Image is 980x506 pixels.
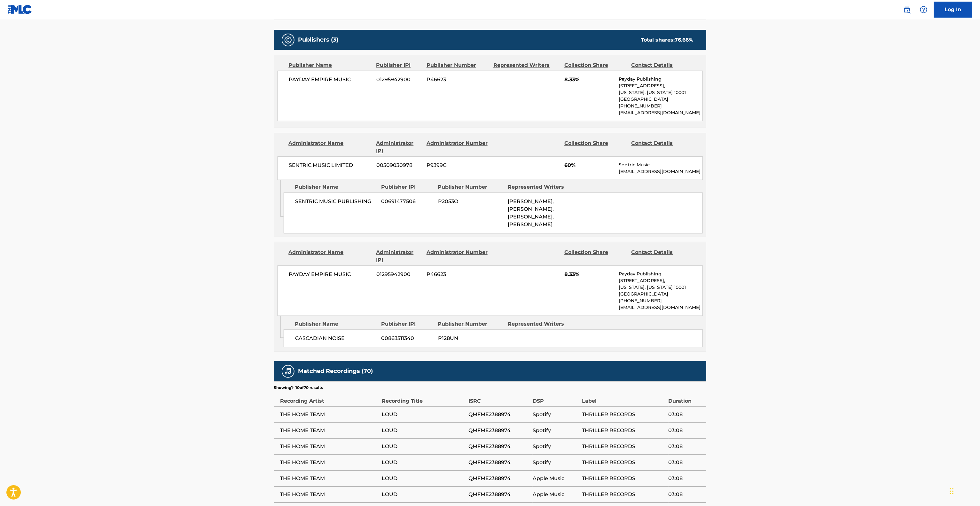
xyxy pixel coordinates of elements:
span: PAYDAY EMPIRE MUSIC [289,76,372,83]
div: Collection Share [564,139,626,155]
span: LOUD [382,459,465,466]
span: PAYDAY EMPIRE MUSIC [289,271,372,278]
span: 00509030978 [376,162,422,169]
span: SENTRIC MUSIC PUBLISHING [295,198,377,205]
span: THRILLER RECORDS [582,475,665,482]
span: 03:08 [669,459,703,466]
span: SENTRIC MUSIC LIMITED [289,162,372,169]
div: Administrator IPI [376,139,422,155]
p: [GEOGRAPHIC_DATA] [619,291,702,297]
span: THE HOME TEAM [280,411,379,418]
p: Payday Publishing [619,76,702,83]
div: Total shares: [641,36,694,44]
div: Publisher Name [295,183,376,191]
div: Publisher IPI [381,320,433,328]
div: Administrator Number [427,249,489,264]
span: THRILLER RECORDS [582,459,665,466]
div: Represented Writers [508,183,573,191]
span: LOUD [382,475,465,482]
p: [EMAIL_ADDRESS][DOMAIN_NAME] [619,168,702,175]
img: search [903,6,911,13]
a: Public Search [901,3,913,16]
img: MLC Logo [8,5,32,14]
div: Publisher Name [289,61,372,69]
span: 01295942900 [376,271,422,278]
span: 03:08 [669,491,703,498]
div: Administrator Number [427,139,489,155]
span: THE HOME TEAM [280,443,379,450]
p: Showing 1 - 10 of 70 results [274,385,323,391]
span: 00863511340 [381,335,433,342]
div: Publisher IPI [381,183,433,191]
div: Recording Title [382,391,465,405]
p: [GEOGRAPHIC_DATA] [619,96,702,103]
span: 03:08 [669,427,703,434]
span: Apple Music [533,475,579,482]
span: CASCADIAN NOISE [295,335,377,342]
p: [STREET_ADDRESS], [619,83,702,89]
span: THE HOME TEAM [280,475,379,482]
span: 76.66 % [675,37,694,43]
span: 8.33% [564,76,614,83]
span: LOUD [382,427,465,434]
p: [EMAIL_ADDRESS][DOMAIN_NAME] [619,304,702,311]
div: Publisher Number [438,320,503,328]
div: Drag [950,482,954,501]
p: [EMAIL_ADDRESS][DOMAIN_NAME] [619,109,702,116]
div: Publisher IPI [376,61,422,69]
span: Spotify [533,427,579,434]
span: [PERSON_NAME], [PERSON_NAME], [PERSON_NAME], [PERSON_NAME] [508,198,554,227]
div: Represented Writers [508,320,573,328]
span: 00691477506 [381,198,433,205]
img: help [920,6,928,13]
div: Administrator IPI [376,249,422,264]
span: THE HOME TEAM [280,459,379,466]
p: Sentric Music [619,162,702,168]
div: Contact Details [631,139,694,155]
span: P9399G [427,162,489,169]
span: Spotify [533,411,579,418]
div: Help [917,3,930,16]
div: Duration [669,391,703,405]
span: LOUD [382,443,465,450]
span: THRILLER RECORDS [582,427,665,434]
span: THRILLER RECORDS [582,411,665,418]
div: DSP [533,391,579,405]
span: P128UN [438,335,503,342]
span: 60% [564,162,614,169]
p: [PHONE_NUMBER] [619,103,702,109]
span: QMFME2388974 [468,443,529,450]
span: QMFME2388974 [468,411,529,418]
p: [US_STATE], [US_STATE] 10001 [619,284,702,291]
span: P46623 [427,76,489,83]
div: Recording Artist [280,391,379,405]
p: [PHONE_NUMBER] [619,297,702,304]
h5: Publishers (3) [298,36,339,43]
span: Spotify [533,459,579,466]
div: Label [582,391,665,405]
span: 03:08 [669,443,703,450]
span: THE HOME TEAM [280,427,379,434]
div: Publisher Number [438,183,503,191]
span: QMFME2388974 [468,427,529,434]
span: THRILLER RECORDS [582,443,665,450]
a: Log In [934,2,972,18]
span: QMFME2388974 [468,491,529,498]
span: LOUD [382,491,465,498]
div: Represented Writers [493,61,560,69]
span: 03:08 [669,475,703,482]
span: Spotify [533,443,579,450]
span: QMFME2388974 [468,459,529,466]
p: Payday Publishing [619,271,702,277]
div: Contact Details [631,61,694,69]
span: THRILLER RECORDS [582,491,665,498]
span: THE HOME TEAM [280,491,379,498]
div: Contact Details [631,249,694,264]
div: ISRC [468,391,529,405]
div: Publisher Name [295,320,376,328]
iframe: Chat Widget [948,475,980,506]
div: Administrator Name [289,249,372,264]
span: 03:08 [669,411,703,418]
div: Collection Share [564,249,626,264]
